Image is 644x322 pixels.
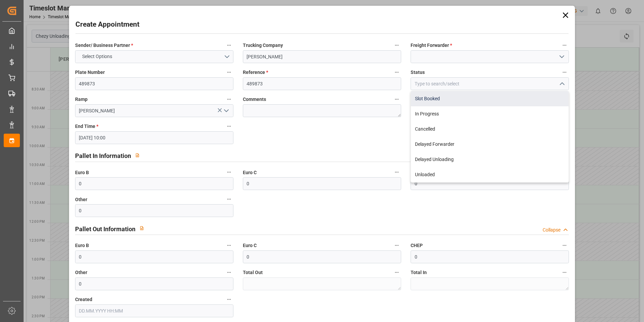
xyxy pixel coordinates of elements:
button: End Time * [225,122,233,131]
div: Unloaded [411,167,569,182]
button: View description [131,149,144,162]
span: Select Options [79,53,116,60]
div: Cancelled [411,122,569,137]
button: Trucking Company [392,41,401,50]
button: Plate Number [225,68,233,77]
button: Euro B [225,241,233,250]
div: Delayed Unloading [411,152,569,167]
span: Other [75,196,87,203]
button: View description [135,222,148,235]
button: Total Out [392,268,401,277]
span: Plate Number [75,69,105,76]
span: CHEP [411,242,423,249]
span: Other [75,269,87,276]
span: Freight Forwarder [411,42,452,49]
h2: Create Appointment [75,19,139,30]
button: Other [225,195,233,204]
span: Euro C [243,169,257,176]
span: Trucking Company [243,42,283,49]
span: Created [75,296,92,303]
button: Other [225,268,233,277]
input: DD.MM.YYYY HH:MM [75,131,233,144]
span: Status [411,69,425,76]
span: Total In [411,269,427,276]
button: Sender/ Business Partner * [225,41,233,50]
button: Total In [560,268,569,277]
span: Total Out [243,269,263,276]
button: Freight Forwarder * [560,41,569,50]
span: Ramp [75,96,88,103]
h2: Pallet Out Information [75,224,135,234]
input: DD.MM.YYYY HH:MM [75,304,233,317]
button: Status [560,68,569,77]
button: open menu [75,50,233,63]
button: close menu [556,79,567,89]
div: In Progress [411,106,569,122]
input: Type to search/select [411,77,569,90]
button: Reference * [392,68,401,77]
button: CHEP [560,241,569,250]
span: Euro C [243,242,257,249]
div: Delayed Forwarder [411,137,569,152]
button: Ramp [225,95,233,104]
span: Euro B [75,169,89,176]
div: Slot Booked [411,91,569,106]
input: Type to search/select [75,104,233,117]
span: End Time [75,123,98,130]
span: Reference [243,69,268,76]
div: Collapse [543,226,560,234]
button: Euro C [392,241,401,250]
h2: Pallet In Information [75,151,131,160]
span: Comments [243,96,266,103]
span: Euro B [75,242,89,249]
button: Euro C [392,168,401,177]
button: Comments [392,95,401,104]
span: Sender/ Business Partner [75,42,133,49]
button: open menu [556,52,567,62]
button: Created [225,295,233,304]
button: open menu [221,106,231,116]
button: Euro B [225,168,233,177]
